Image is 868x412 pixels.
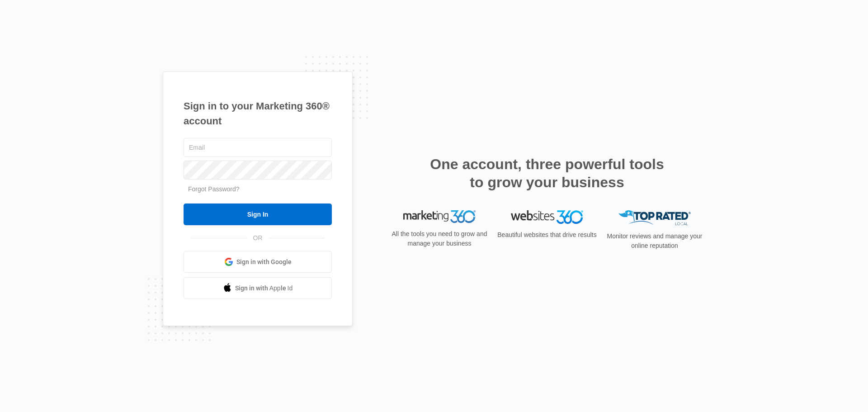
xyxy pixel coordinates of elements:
[389,229,490,248] p: All the tools you need to grow and manage your business
[236,257,292,267] span: Sign in with Google
[427,155,667,191] h2: One account, three powerful tools to grow your business
[247,233,269,243] span: OR
[184,204,332,225] input: Sign In
[618,210,691,225] img: Top Rated Local
[235,284,293,293] span: Sign in with Apple Id
[403,210,476,223] img: Marketing 360
[604,232,705,251] p: Monitor reviews and manage your online reputation
[511,210,583,223] img: Websites 360
[184,138,332,157] input: Email
[184,251,332,273] a: Sign in with Google
[184,277,332,299] a: Sign in with Apple Id
[188,185,240,193] a: Forgot Password?
[496,230,598,240] p: Beautiful websites that drive results
[184,99,332,128] h1: Sign in to your Marketing 360® account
